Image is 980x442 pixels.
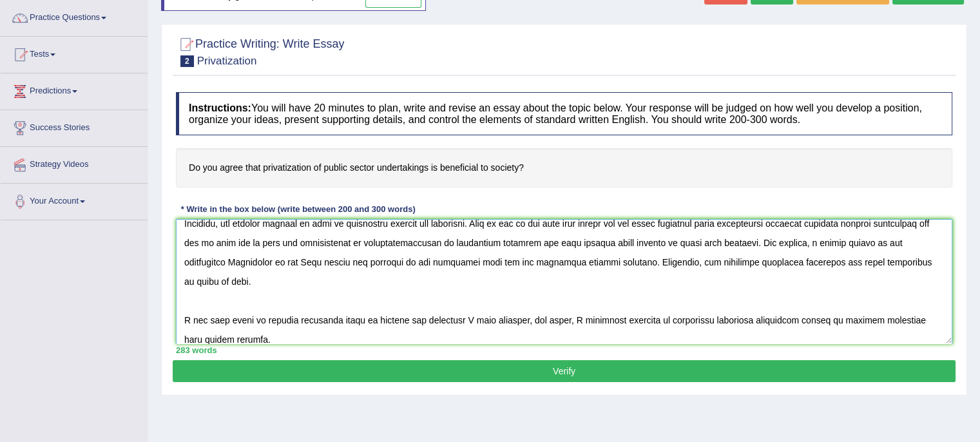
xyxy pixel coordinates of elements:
div: 283 words [176,344,952,356]
h4: Do you agree that privatization of public sector undertakings is beneficial to society? [176,148,952,187]
button: Verify [173,360,956,382]
div: * Write in the box below (write between 200 and 300 words) [176,204,420,216]
a: Strategy Videos [1,147,148,179]
h2: Practice Writing: Write Essay [176,35,344,67]
b: Instructions: [189,102,251,113]
small: Privatization [197,55,257,67]
a: Tests [1,37,148,69]
a: Predictions [1,73,148,106]
a: Your Account [1,184,148,216]
span: 2 [180,55,194,67]
h4: You will have 20 minutes to plan, write and revise an essay about the topic below. Your response ... [176,92,952,135]
a: Success Stories [1,110,148,142]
